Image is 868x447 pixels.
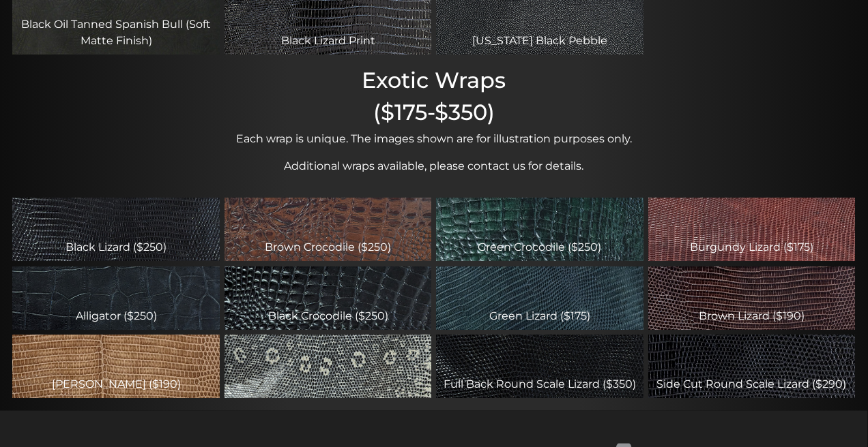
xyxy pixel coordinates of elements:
div: Burgundy Lizard ($175) [649,198,856,261]
div: Black Crocodile ($250) [225,267,432,330]
div: [PERSON_NAME] ($190) [13,335,220,398]
div: Green Lizard ($175) [437,267,643,330]
div: Brown Lizard ($190) [649,267,856,330]
div: Alligator ($250) [13,267,220,330]
div: Green Crocodile ($250) [437,198,643,261]
div: Full Back Round Scale Lizard ($350) [437,335,643,398]
div: Brown Crocodile ($250) [225,198,432,261]
div: Ringtail Lizard ($290) [225,335,432,398]
div: Side Cut Round Scale Lizard ($290) [649,335,856,398]
div: Black Lizard ($250) [13,198,220,261]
